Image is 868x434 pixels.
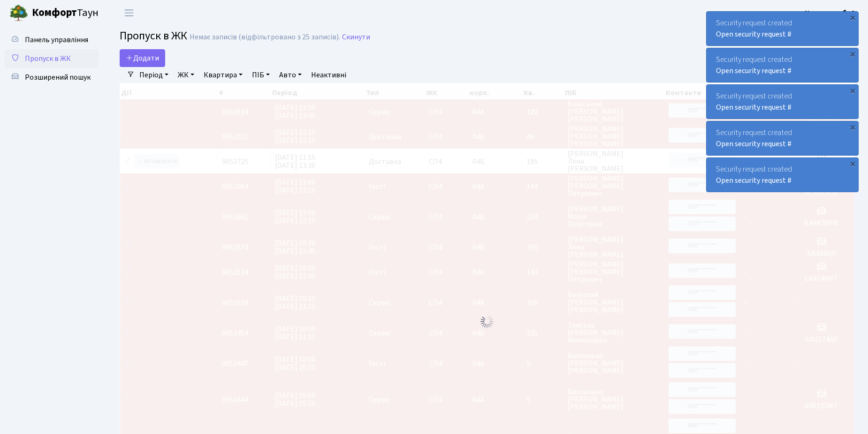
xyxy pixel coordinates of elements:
[248,67,274,83] a: ПІБ
[716,29,792,39] a: Open security request #
[848,159,857,168] div: ×
[25,35,88,45] span: Панель управління
[342,33,370,42] a: Скинути
[200,67,246,83] a: Квартира
[848,86,857,95] div: ×
[117,5,141,21] button: Переключити навігацію
[805,7,857,19] a: Консьєрж б. 4.
[174,67,198,83] a: ЖК
[307,67,350,83] a: Неактивні
[5,49,99,68] a: Пропуск в ЖК
[25,72,91,82] span: Розширений пошук
[136,67,172,83] a: Період
[120,49,165,67] a: Додати
[848,122,857,132] div: ×
[5,68,99,87] a: Розширений пошук
[120,28,187,44] span: Пропуск в ЖК
[707,121,858,155] div: Security request created
[707,85,858,119] div: Security request created
[848,13,857,22] div: ×
[9,4,28,22] img: logo.png
[707,12,858,45] div: Security request created
[190,33,340,42] div: Немає записів (відфільтровано з 25 записів).
[805,8,857,18] b: Консьєрж б. 4.
[716,175,792,186] a: Open security request #
[32,5,99,21] span: Таун
[5,30,99,49] a: Панель управління
[32,5,77,20] b: Комфорт
[716,66,792,76] a: Open security request #
[707,48,858,82] div: Security request created
[707,158,858,192] div: Security request created
[716,102,792,112] a: Open security request #
[848,49,857,59] div: ×
[716,139,792,149] a: Open security request #
[25,53,71,64] span: Пропуск в ЖК
[126,53,159,63] span: Додати
[480,314,495,329] img: Обробка...
[275,67,305,83] a: Авто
